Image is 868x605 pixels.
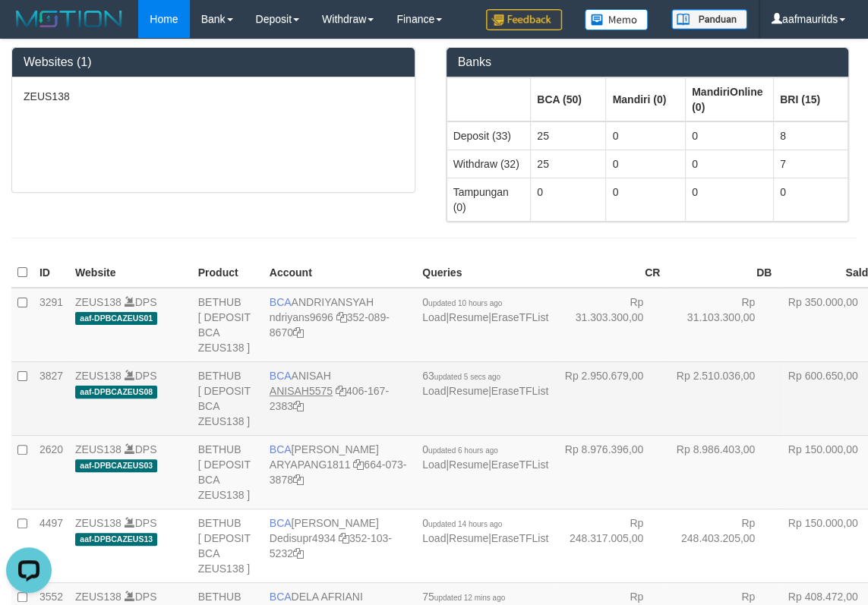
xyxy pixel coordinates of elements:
td: Rp 248.317.005,00 [554,509,666,582]
td: [PERSON_NAME] 352-103-5232 [264,509,416,582]
a: Resume [449,458,488,471]
a: EraseTFList [491,311,548,323]
a: Copy ndriyans9696 to clipboard [336,311,347,323]
a: EraseTFList [491,458,548,471]
td: 8 [773,121,847,150]
span: updated 10 hours ago [428,299,502,307]
span: BCA [270,370,292,382]
th: DB [666,258,778,288]
a: Resume [449,311,488,323]
p: ZEUS138 [24,89,403,104]
td: ANDRIYANSYAH 352-089-8670 [264,288,416,362]
img: Feedback.jpg [486,9,562,30]
span: 0 [422,296,502,308]
img: panduan.png [671,9,747,30]
td: BETHUB [ DEPOSIT BCA ZEUS138 ] [192,435,264,509]
span: 63 [422,370,500,382]
span: 0 [422,443,498,455]
a: ndriyans9696 [270,311,333,323]
td: DPS [69,509,192,582]
a: ZEUS138 [75,517,122,529]
a: ARYAPANG1811 [270,458,351,471]
td: Deposit (33) [447,121,531,150]
th: Account [264,258,416,288]
a: Load [422,458,446,471]
td: 0 [773,178,847,221]
td: 0 [685,150,773,178]
td: 4497 [33,509,69,582]
td: 0 [685,121,773,150]
td: BETHUB [ DEPOSIT BCA ZEUS138 ] [192,509,264,582]
a: Load [422,385,446,397]
td: 0 [606,178,686,221]
span: aaf-DPBCAZEUS08 [75,386,157,399]
span: updated 14 hours ago [428,520,502,528]
span: 75 [422,591,505,603]
a: Resume [449,385,488,397]
span: aaf-DPBCAZEUS01 [75,312,157,325]
a: ZEUS138 [75,370,122,382]
a: Copy 6640733878 to clipboard [293,474,304,486]
th: Group: activate to sort column ascending [773,77,847,121]
th: Group: activate to sort column ascending [447,77,531,121]
a: Copy 4061672383 to clipboard [293,400,304,412]
span: | | [422,443,548,471]
th: Group: activate to sort column ascending [685,77,773,121]
span: aaf-DPBCAZEUS03 [75,459,157,472]
a: Resume [449,532,488,544]
img: MOTION_logo.png [11,8,127,30]
img: Button%20Memo.svg [585,9,649,30]
td: Rp 31.303.300,00 [554,288,666,362]
td: DPS [69,288,192,362]
td: BETHUB [ DEPOSIT BCA ZEUS138 ] [192,288,264,362]
span: BCA [270,443,292,455]
td: 0 [606,121,686,150]
td: 25 [531,121,606,150]
th: Product [192,258,264,288]
th: Group: activate to sort column ascending [606,77,686,121]
h3: Websites (1) [24,55,403,69]
td: 2620 [33,435,69,509]
td: DPS [69,361,192,435]
span: BCA [270,296,292,308]
a: EraseTFList [491,532,548,544]
span: | | [422,370,548,397]
a: ANISAH5575 [270,385,333,397]
a: Copy 3520898670 to clipboard [293,326,304,339]
th: Queries [416,258,554,288]
td: 25 [531,150,606,178]
td: Rp 8.976.396,00 [554,435,666,509]
a: Load [422,311,446,323]
span: updated 5 secs ago [434,373,500,381]
td: 7 [773,150,847,178]
td: Rp 248.403.205,00 [666,509,778,582]
a: Copy Dedisupr4934 to clipboard [339,532,349,544]
span: updated 6 hours ago [428,446,498,455]
td: 0 [685,178,773,221]
td: 3827 [33,361,69,435]
a: Copy ANISAH5575 to clipboard [336,385,346,397]
span: 0 [422,517,502,529]
td: Rp 31.103.300,00 [666,288,778,362]
td: 0 [531,178,606,221]
span: BCA [270,517,292,529]
th: Website [69,258,192,288]
th: ID [33,258,69,288]
td: DPS [69,435,192,509]
th: Group: activate to sort column ascending [531,77,606,121]
a: EraseTFList [491,385,548,397]
td: Withdraw (32) [447,150,531,178]
td: Rp 2.510.036,00 [666,361,778,435]
span: updated 12 mins ago [434,594,505,602]
span: | | [422,517,548,544]
a: Dedisupr4934 [270,532,336,544]
td: Tampungan (0) [447,178,531,221]
th: CR [554,258,666,288]
a: ZEUS138 [75,443,122,455]
button: Open LiveChat chat widget [6,6,52,52]
td: Rp 8.986.403,00 [666,435,778,509]
span: | | [422,296,548,323]
span: aaf-DPBCAZEUS13 [75,533,157,546]
a: Copy ARYAPANG1811 to clipboard [353,458,364,471]
a: Load [422,532,446,544]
